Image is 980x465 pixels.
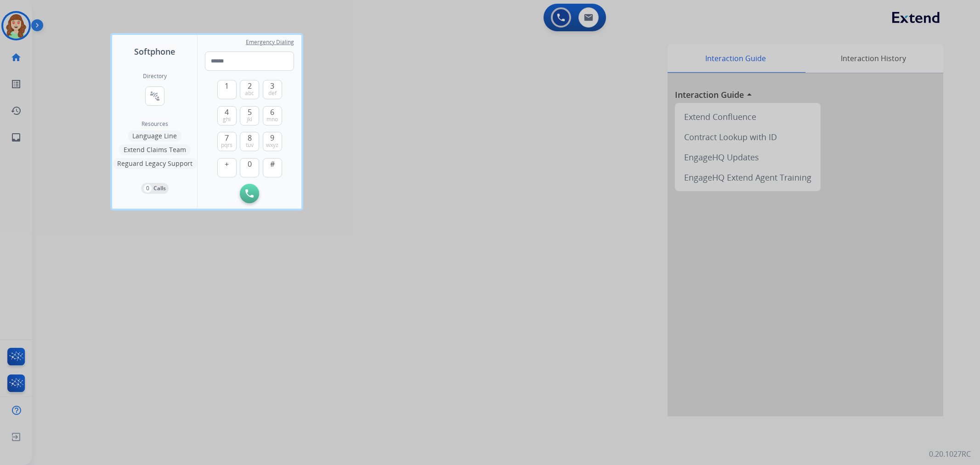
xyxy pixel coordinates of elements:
mat-icon: connect_without_contact [149,91,160,102]
button: Reguard Legacy Support [113,158,197,169]
span: 2 [248,80,252,91]
button: 5jkl [240,106,259,125]
button: 1 [217,80,237,99]
span: 1 [225,80,229,91]
span: + [225,159,229,170]
button: 0 [240,158,259,177]
span: Emergency Dialing [246,39,294,46]
p: 0.20.1027RC [929,448,971,459]
span: 7 [225,132,229,143]
button: + [217,158,237,177]
span: 3 [270,80,274,91]
span: mno [266,116,278,123]
button: 2abc [240,80,259,99]
span: # [270,159,275,170]
button: 6mno [263,106,282,125]
span: 0 [248,159,252,170]
span: ghi [223,116,231,123]
button: 4ghi [217,106,237,125]
p: Calls [153,184,166,193]
button: # [263,158,282,177]
span: 6 [270,107,274,118]
span: abc [245,90,254,97]
span: 5 [248,107,252,118]
button: 3def [263,80,282,99]
button: Extend Claims Team [119,144,191,155]
span: jkl [247,116,252,123]
p: 0 [144,184,152,193]
span: 8 [248,132,252,143]
button: 7pqrs [217,132,237,151]
span: wxyz [266,142,278,149]
span: Resources [142,120,168,128]
span: Softphone [134,45,175,58]
span: def [268,90,277,97]
span: pqrs [221,142,232,149]
h2: Directory [143,73,167,80]
img: call-button [245,189,254,198]
span: 9 [270,132,274,143]
span: 4 [225,107,229,118]
button: 9wxyz [263,132,282,151]
button: 8tuv [240,132,259,151]
button: Language Line [128,130,181,142]
button: 0Calls [141,183,169,194]
span: tuv [246,142,254,149]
